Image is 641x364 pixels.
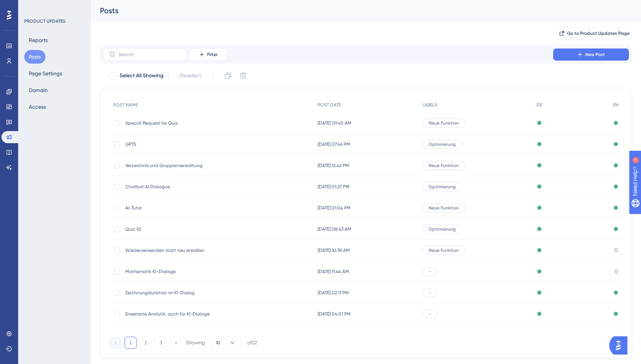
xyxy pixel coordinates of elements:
span: Zeichnungsfunktion im KI-Dialog [125,290,246,296]
span: Erweiterte Analytik, auch für KI-Dialoge [125,311,246,317]
button: Go to Product Updates Page [556,27,632,39]
span: [DATE] 09:45 AM [318,120,351,126]
span: New Post [585,52,605,58]
input: Search [119,52,180,57]
span: EN [613,102,618,108]
span: - [429,269,431,275]
button: Posts [24,50,45,64]
span: Select All Showing [120,71,164,80]
span: Quiz V2 [125,226,246,232]
div: 4 [53,4,55,10]
span: [DATE] 01:04 PM [318,205,351,211]
span: Verzeichnis und Gruppenverwaltung [125,162,246,169]
button: 1 [125,337,137,349]
span: GPT5 [125,141,246,147]
button: Domain [24,83,52,97]
div: PRODUCT UPDATES [24,18,66,24]
span: - [429,290,431,296]
span: Optimierung [429,141,456,147]
span: - [429,311,431,317]
button: New Post [553,48,629,61]
span: Go to Product Updates Page [567,30,630,36]
button: Access [24,100,50,114]
span: Neue Funktion [429,120,459,126]
button: 2 [140,337,152,349]
span: Chatbot AI Dialogue [125,184,246,190]
button: Reports [24,33,52,47]
span: Mathematik KI-Dialoge [125,269,246,275]
span: Neue Funktion [429,162,459,169]
button: Filter [189,48,227,61]
span: POST NAME [113,102,138,108]
span: [DATE] 01:27 PM [318,184,349,190]
span: Optimierung [429,184,456,190]
span: LABELS [422,102,437,108]
span: Need Help? [18,2,47,11]
button: Deselect [173,69,208,83]
span: Optimierung [429,226,456,232]
span: DE [537,102,542,108]
span: [DATE] 08:43 AM [318,226,351,232]
span: Filter [207,52,218,58]
div: Showing [186,339,205,346]
span: Wiederverwenden statt neu erstellen [125,247,246,253]
span: Neue Funktion [429,247,459,253]
div: Posts [100,5,613,16]
button: 10 [211,337,241,349]
span: [DATE] 02:11 PM [318,290,349,296]
div: of 22 [247,339,257,346]
span: Deselect [180,71,201,80]
span: [DATE] 11:44 AM [318,269,349,275]
span: Special Request for Quiz [125,120,246,126]
span: [DATE] 12:42 PM [318,162,349,169]
span: [DATE] 07:46 PM [318,141,350,147]
span: 10 [216,340,220,346]
span: POST DATE [318,102,341,108]
span: [DATE] 10:39 AM [318,247,350,253]
button: 3 [155,337,167,349]
span: [DATE] 04:01 PM [318,311,351,317]
button: Page Settings [24,67,67,80]
span: AI-Tutor [125,205,246,211]
span: Neue Funktion [429,205,459,211]
iframe: UserGuiding AI Assistant Launcher [609,334,632,357]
